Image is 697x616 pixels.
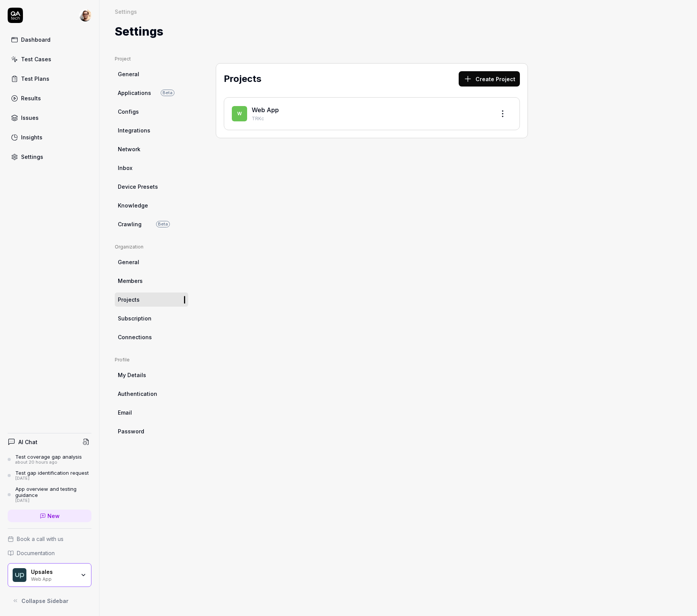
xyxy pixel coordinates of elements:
[118,408,132,417] span: Email
[79,9,91,21] img: 704fe57e-bae9-4a0d-8bcb-c4203d9f0bb2.jpeg
[8,149,91,164] a: Settings
[118,220,142,228] span: Crawling
[17,549,55,557] span: Documentation
[118,390,157,398] span: Authentication
[115,356,188,363] div: Profile
[8,486,91,503] a: App overview and testing guidance[DATE]
[115,56,188,62] div: Project
[115,67,188,81] a: General
[118,145,140,153] span: Network
[156,221,170,227] span: Beta
[15,460,82,465] div: about 20 hours ago
[8,470,91,481] a: Test gap identification request[DATE]
[118,201,148,209] span: Knowledge
[118,314,151,322] span: Subscription
[232,106,247,121] span: W
[8,593,91,608] button: Collapse Sidebar
[31,575,75,582] div: Web App
[115,180,188,194] a: Device Presets
[17,535,64,543] span: Book a call with us
[15,454,82,460] div: Test coverage gap analysis
[118,89,151,97] span: Applications
[21,75,49,83] div: Test Plans
[115,368,188,382] a: My Details
[21,133,42,141] div: Insights
[115,274,188,288] a: Members
[8,535,91,543] a: Book a call with us
[115,217,188,231] a: CrawlingBeta
[18,438,37,446] h4: AI Chat
[8,454,91,465] a: Test coverage gap analysisabout 20 hours ago
[118,371,146,379] span: My Details
[118,183,158,191] span: Device Presets
[21,55,51,63] div: Test Cases
[115,86,188,100] a: ApplicationsBeta
[8,91,91,106] a: Results
[8,52,91,67] a: Test Cases
[118,258,139,266] span: General
[21,153,43,161] div: Settings
[115,123,188,137] a: Integrations
[21,36,50,44] div: Dashboard
[8,110,91,125] a: Issues
[115,198,188,212] a: Knowledge
[115,243,188,250] div: Organization
[115,105,188,119] a: Configs
[13,568,26,582] img: Upsales Logo
[15,470,89,476] div: Test gap identification request
[8,32,91,47] a: Dashboard
[118,126,150,134] span: Integrations
[115,161,188,175] a: Inbox
[8,71,91,86] a: Test Plans
[115,330,188,344] a: Connections
[224,72,261,86] h2: Projects
[115,424,188,438] a: Password
[459,71,520,87] button: Create Project
[21,94,41,102] div: Results
[15,476,89,481] div: [DATE]
[161,90,174,96] span: Beta
[115,292,188,307] a: Projects
[115,311,188,325] a: Subscription
[115,255,188,269] a: General
[252,106,279,114] a: Web App
[115,142,188,156] a: Network
[252,115,489,122] p: TRKc
[115,405,188,420] a: Email
[8,130,91,145] a: Insights
[31,569,75,575] div: Upsales
[15,486,91,498] div: App overview and testing guidance
[118,108,139,116] span: Configs
[21,114,39,122] div: Issues
[115,23,163,40] h1: Settings
[118,70,139,78] span: General
[47,512,60,520] span: New
[115,387,188,401] a: Authentication
[118,296,140,304] span: Projects
[118,164,132,172] span: Inbox
[8,510,91,522] a: New
[21,597,68,605] span: Collapse Sidebar
[118,333,152,341] span: Connections
[8,549,91,557] a: Documentation
[15,498,91,503] div: [DATE]
[8,563,91,587] button: Upsales LogoUpsalesWeb App
[115,8,137,15] div: Settings
[118,427,144,435] span: Password
[118,277,143,285] span: Members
